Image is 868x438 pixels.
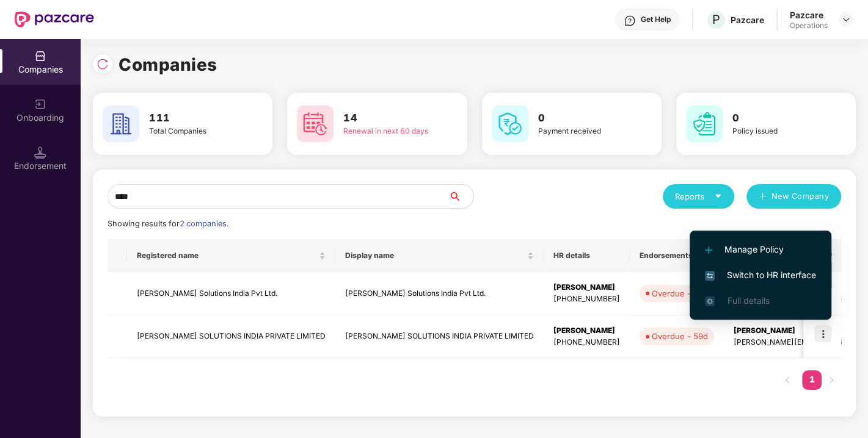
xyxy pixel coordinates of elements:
[137,251,316,260] span: Registered name
[34,146,46,159] img: svg+xml;base64,PHN2ZyB3aWR0aD0iMTQuNSIgaGVpZ2h0PSIxNC41IiB2aWV3Qm94PSIwIDAgMTYgMTYiIGZpbGw9Im5vbm...
[624,15,636,27] img: svg+xml;base64,PHN2ZyBpZD0iSGVscC0zMngzMiIgeG1sbnM9Imh0dHA6Ly93d3cudzMub3JnLzIwMDAvc3ZnIiB3aWR0aD...
[640,251,704,260] span: Endorsements
[814,325,831,342] img: icon
[759,192,767,202] span: plus
[714,192,722,200] span: caret-down
[822,370,841,390] li: Next Page
[492,106,528,142] img: svg+xml;base64,PHN2ZyB4bWxucz0iaHR0cDovL3d3dy53My5vcmcvMjAwMC9zdmciIHdpZHRoPSI2MCIgaGVpZ2h0PSI2MC...
[784,376,791,384] span: left
[538,110,627,126] h3: 0
[641,15,671,24] div: Get Help
[343,110,432,126] h3: 14
[731,14,764,26] div: Pazcare
[345,251,525,260] span: Display name
[705,243,816,256] span: Manage Policy
[705,271,715,281] img: svg+xml;base64,PHN2ZyB4bWxucz0iaHR0cDovL3d3dy53My5vcmcvMjAwMC9zdmciIHdpZHRoPSIxNiIgaGVpZ2h0PSIxNi...
[705,268,816,282] span: Switch to HR interface
[727,295,769,306] span: Full details
[778,370,797,390] button: left
[538,126,627,137] div: Payment received
[15,12,94,27] img: New Pazcare Logo
[127,239,335,272] th: Registered name
[343,126,432,137] div: Renewal in next 60 days
[335,272,544,315] td: [PERSON_NAME] Solutions India Pvt Ltd.
[841,15,851,24] img: svg+xml;base64,PHN2ZyBpZD0iRHJvcGRvd24tMzJ4MzIiIHhtbG5zPSJodHRwOi8vd3d3LnczLm9yZy8yMDAwL3N2ZyIgd2...
[149,110,238,126] h3: 111
[802,370,822,389] a: 1
[732,110,822,126] h3: 0
[746,184,841,209] button: plusNew Company
[732,126,822,137] div: Policy issued
[771,190,830,203] span: New Company
[712,12,720,27] span: P
[778,370,797,390] li: Previous Page
[108,219,228,228] span: Showing results for
[180,219,228,228] span: 2 companies.
[652,330,708,342] div: Overdue - 59d
[335,239,544,272] th: Display name
[790,21,828,31] div: Operations
[127,315,335,359] td: [PERSON_NAME] SOLUTIONS INDIA PRIVATE LIMITED
[34,98,46,110] img: svg+xml;base64,PHN2ZyB3aWR0aD0iMjAiIGhlaWdodD0iMjAiIHZpZXdCb3g9IjAgMCAyMCAyMCIgZmlsbD0ibm9uZSIgeG...
[675,190,722,203] div: Reports
[802,370,822,390] li: 1
[686,106,723,142] img: svg+xml;base64,PHN2ZyB4bWxucz0iaHR0cDovL3d3dy53My5vcmcvMjAwMC9zdmciIHdpZHRoPSI2MCIgaGVpZ2h0PSI2MC...
[149,126,238,137] div: Total Companies
[335,315,544,359] td: [PERSON_NAME] SOLUTIONS INDIA PRIVATE LIMITED
[828,376,835,384] span: right
[822,370,841,390] button: right
[705,296,715,306] img: svg+xml;base64,PHN2ZyB4bWxucz0iaHR0cDovL3d3dy53My5vcmcvMjAwMC9zdmciIHdpZHRoPSIxNi4zNjMiIGhlaWdodD...
[553,293,620,305] div: [PHONE_NUMBER]
[297,106,334,142] img: svg+xml;base64,PHN2ZyB4bWxucz0iaHR0cDovL3d3dy53My5vcmcvMjAwMC9zdmciIHdpZHRoPSI2MCIgaGVpZ2h0PSI2MC...
[448,184,474,209] button: search
[790,9,828,21] div: Pazcare
[97,58,109,70] img: svg+xml;base64,PHN2ZyBpZD0iUmVsb2FkLTMyeDMyIiB4bWxucz0iaHR0cDovL3d3dy53My5vcmcvMjAwMC9zdmciIHdpZH...
[34,50,46,62] img: svg+xml;base64,PHN2ZyBpZD0iQ29tcGFuaWVzIiB4bWxucz0iaHR0cDovL3d3dy53My5vcmcvMjAwMC9zdmciIHdpZHRoPS...
[448,192,473,201] span: search
[103,106,139,142] img: svg+xml;base64,PHN2ZyB4bWxucz0iaHR0cDovL3d3dy53My5vcmcvMjAwMC9zdmciIHdpZHRoPSI2MCIgaGVpZ2h0PSI2MC...
[119,51,217,78] h1: Companies
[652,287,708,300] div: Overdue - 59d
[544,239,630,272] th: HR details
[127,272,335,315] td: [PERSON_NAME] Solutions India Pvt Ltd.
[553,325,620,337] div: [PERSON_NAME]
[705,246,712,254] img: svg+xml;base64,PHN2ZyB4bWxucz0iaHR0cDovL3d3dy53My5vcmcvMjAwMC9zdmciIHdpZHRoPSIxMi4yMDEiIGhlaWdodD...
[553,337,620,348] div: [PHONE_NUMBER]
[553,282,620,293] div: [PERSON_NAME]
